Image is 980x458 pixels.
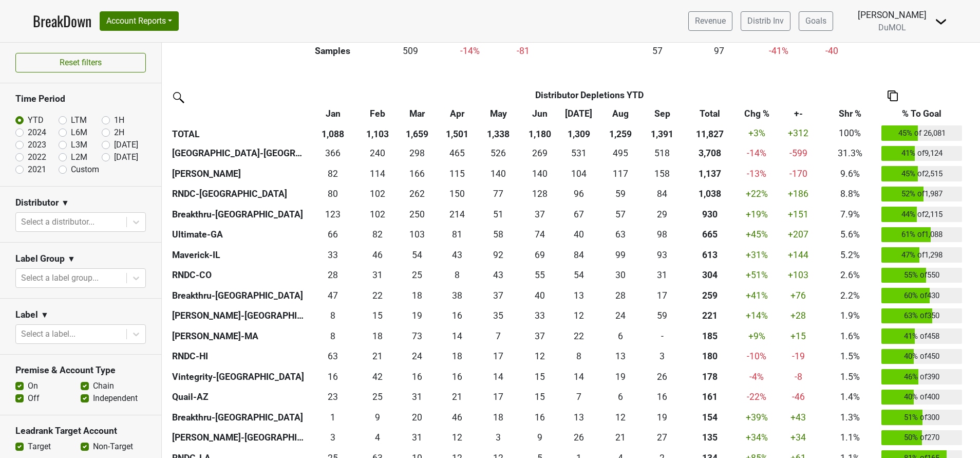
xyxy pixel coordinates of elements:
[438,204,477,225] td: 214.336
[682,245,738,265] th: 613.166
[788,128,808,138] span: +312
[935,15,947,28] img: Dropdown Menu
[821,285,879,306] td: 2.2%
[682,285,738,306] th: 258.833
[562,167,596,180] div: 104
[400,268,436,282] div: 25
[645,208,680,221] div: 29
[643,204,682,225] td: 28.67
[776,104,821,123] th: +-: activate to sort column ascending
[499,42,548,60] td: -81
[311,187,355,200] div: 80
[643,123,682,143] th: 1,391
[169,265,308,286] th: RNDC-CO
[71,114,87,126] label: LTM
[308,163,358,184] td: 81.668
[520,123,559,143] th: 1,180
[562,248,596,262] div: 84
[559,245,598,265] td: 84.167
[400,248,436,262] div: 54
[71,163,99,176] label: Custom
[643,225,682,245] td: 98.33
[779,146,818,160] div: -599
[400,187,436,200] div: 262
[360,289,394,302] div: 22
[358,86,821,104] th: Distributor Depletions YTD
[400,208,436,221] div: 250
[821,245,879,265] td: 5.2%
[311,268,355,282] div: 28
[643,245,682,265] td: 93.335
[559,123,598,143] th: 1,309
[688,42,750,60] td: 97
[397,163,438,184] td: 166.334
[477,245,520,265] td: 92.001
[562,146,596,160] div: 531
[779,187,818,200] div: +186
[523,146,557,160] div: 269
[645,167,680,180] div: 158
[397,326,438,346] td: 73
[645,309,680,322] div: 59
[169,204,308,225] th: Breakthru-[GEOGRAPHIC_DATA]
[598,306,643,326] td: 23.69
[643,265,682,286] td: 30.666
[15,253,65,264] h3: Label Group
[400,167,436,180] div: 166
[15,94,146,104] h3: Time Period
[360,167,394,180] div: 114
[400,309,436,322] div: 19
[438,184,477,205] td: 150.167
[169,285,308,306] th: Breakthru-[GEOGRAPHIC_DATA]
[598,285,643,306] td: 28
[440,228,474,241] div: 81
[397,204,438,225] td: 250.334
[601,248,640,262] div: 99
[520,163,559,184] td: 139.834
[559,285,598,306] td: 13
[438,163,477,184] td: 114.666
[286,42,380,60] th: Samples
[360,248,394,262] div: 46
[400,146,436,160] div: 298
[71,126,87,139] label: L6M
[311,309,355,322] div: 8
[559,204,598,225] td: 66.671
[645,228,680,241] div: 98
[821,204,879,225] td: 7.9%
[28,380,38,392] label: On
[438,123,477,143] th: 1,501
[821,184,879,205] td: 8.8%
[645,268,680,282] div: 31
[520,104,559,123] th: Jun: activate to sort column ascending
[523,187,557,200] div: 128
[441,42,499,60] td: -14 %
[41,309,49,321] span: ▼
[601,208,640,221] div: 57
[601,268,640,282] div: 30
[479,309,518,322] div: 35
[685,309,736,322] div: 221
[598,163,643,184] td: 117
[358,306,397,326] td: 14.52
[308,245,358,265] td: 33.166
[360,309,394,322] div: 15
[682,225,738,245] th: 665.170
[440,248,474,262] div: 43
[311,248,355,262] div: 33
[479,289,518,302] div: 37
[114,139,138,151] label: [DATE]
[688,11,732,31] a: Revenue
[169,184,308,205] th: RNDC-[GEOGRAPHIC_DATA]
[520,143,559,164] td: 268.668
[562,268,596,282] div: 54
[738,143,776,164] td: -14 %
[685,228,736,241] div: 665
[311,146,355,160] div: 366
[440,268,474,282] div: 8
[821,225,879,245] td: 5.6%
[685,248,736,262] div: 613
[741,11,790,31] a: Distrib Inv
[358,265,397,286] td: 30.7
[358,104,397,123] th: Feb: activate to sort column ascending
